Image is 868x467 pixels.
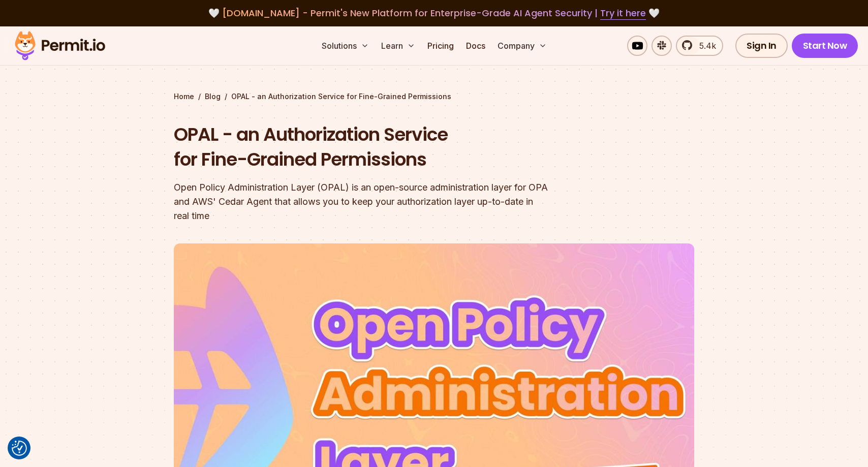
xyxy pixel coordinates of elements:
[600,7,646,20] a: Try it here
[462,36,489,56] a: Docs
[493,36,551,56] button: Company
[12,441,27,456] button: Consent Preferences
[174,91,194,102] a: Home
[205,91,221,102] a: Blog
[735,34,788,58] a: Sign In
[24,6,844,20] div: 🤍 🤍
[423,36,458,56] a: Pricing
[693,40,716,52] span: 5.4k
[12,441,27,456] img: Revisit consent button
[377,36,419,56] button: Learn
[174,180,564,223] div: Open Policy Administration Layer (OPAL) is an open-source administration layer for OPA and AWS' C...
[318,36,373,56] button: Solutions
[676,36,723,56] a: 5.4k
[222,7,646,19] span: [DOMAIN_NAME] - Permit's New Platform for Enterprise-Grade AI Agent Security |
[174,122,564,172] h1: OPAL - an Authorization Service for Fine-Grained Permissions
[10,28,110,63] img: Permit logo
[174,91,694,102] div: / /
[792,34,858,58] a: Start Now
